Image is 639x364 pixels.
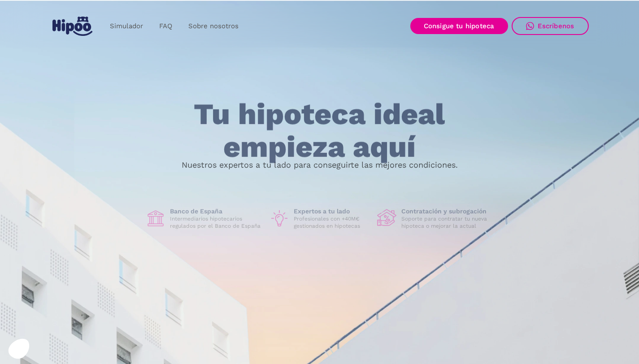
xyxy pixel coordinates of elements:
h1: Expertos a tu lado [294,207,370,215]
a: FAQ [151,17,180,35]
a: Consigue tu hipoteca [410,18,508,34]
div: Escríbenos [538,22,574,30]
h1: Contratación y subrogación [401,207,494,215]
p: Nuestros expertos a tu lado para conseguirte las mejores condiciones. [182,161,458,169]
h1: Banco de España [170,207,262,215]
a: home [51,13,95,39]
p: Intermediarios hipotecarios regulados por el Banco de España [170,215,262,230]
p: Profesionales con +40M€ gestionados en hipotecas [294,215,370,230]
a: Sobre nosotros [180,17,247,35]
h1: Tu hipoteca ideal empieza aquí [149,98,489,163]
a: Simulador [102,17,151,35]
a: Escríbenos [512,17,589,35]
p: Soporte para contratar tu nueva hipoteca o mejorar la actual [401,215,494,230]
